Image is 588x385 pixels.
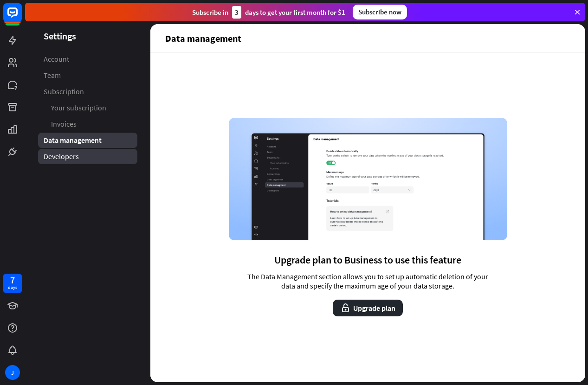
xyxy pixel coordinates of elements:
span: Account [44,54,69,64]
span: Upgrade plan to Business to use this feature [274,253,461,266]
span: Subscription [44,87,84,96]
button: Upgrade plan [333,300,403,316]
span: Your subscription [51,103,106,113]
div: days [8,284,17,291]
a: Team [38,68,137,83]
span: Team [44,71,61,80]
div: J [5,365,20,380]
span: Data management [44,135,102,145]
div: 3 [232,6,241,19]
header: Settings [25,30,150,42]
header: Data management [150,24,585,52]
a: Developers [38,149,137,164]
button: Open LiveChat chat widget [7,4,35,32]
a: Subscription [38,84,137,99]
span: Developers [44,152,79,161]
img: Data management page screenshot [229,118,507,240]
span: The Data Management section allows you to set up automatic deletion of your data and specify the ... [240,272,496,290]
div: Subscribe in days to get your first month for $1 [192,6,345,19]
a: Invoices [38,116,137,132]
a: 7 days [3,274,22,293]
div: 7 [10,276,15,284]
div: Subscribe now [353,5,407,19]
a: Your subscription [38,100,137,115]
span: Invoices [51,119,77,129]
a: Account [38,51,137,67]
